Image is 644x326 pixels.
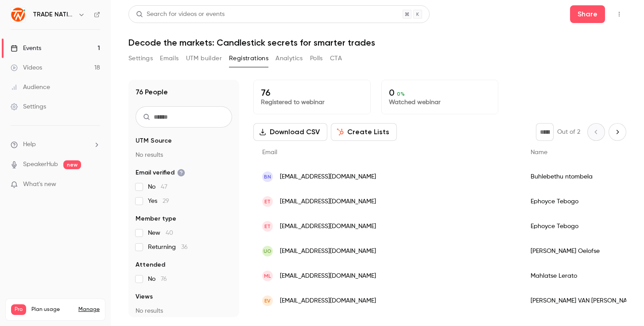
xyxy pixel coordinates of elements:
[253,123,327,141] button: Download CSV
[261,98,363,107] p: Registered to webinar
[280,222,376,231] span: [EMAIL_ADDRESS][DOMAIN_NAME]
[11,102,46,111] div: Settings
[280,296,376,306] span: [EMAIL_ADDRESS][DOMAIN_NAME]
[136,151,232,159] p: No results
[148,182,167,191] span: No
[23,180,56,189] span: What's new
[181,244,188,250] span: 36
[136,87,168,97] h1: 76 People
[89,181,100,189] iframe: Noticeable Trigger
[160,51,178,66] button: Emails
[11,8,25,22] img: TRADE NATION
[262,149,277,155] span: Email
[264,247,272,255] span: uO
[136,292,153,301] span: Views
[11,63,42,72] div: Videos
[11,44,41,53] div: Events
[264,222,271,230] span: ET
[557,128,580,136] p: Out of 2
[148,275,167,283] span: No
[136,136,172,145] span: UTM Source
[148,243,188,252] span: Returning
[136,214,176,223] span: Member type
[163,198,169,204] span: 29
[331,123,397,141] button: Create Lists
[148,229,173,237] span: New
[280,197,376,206] span: [EMAIL_ADDRESS][DOMAIN_NAME]
[128,51,153,66] button: Settings
[531,149,547,155] span: Name
[389,87,491,98] p: 0
[136,168,185,177] span: Email verified
[229,51,268,66] button: Registrations
[166,230,173,236] span: 40
[264,173,271,181] span: Bn
[136,10,225,19] div: Search for videos or events
[161,184,167,190] span: 47
[264,198,271,206] span: ET
[280,272,376,281] span: [EMAIL_ADDRESS][DOMAIN_NAME]
[570,5,605,23] button: Share
[31,306,73,313] span: Plan usage
[280,172,376,182] span: [EMAIL_ADDRESS][DOMAIN_NAME]
[609,123,626,141] button: Next page
[389,98,491,107] p: Watched webinar
[33,10,74,19] h6: TRADE NATION
[148,197,169,206] span: Yes
[136,260,165,269] span: Attended
[397,91,405,97] span: 0 %
[310,51,323,66] button: Polls
[330,51,342,66] button: CTA
[11,304,26,315] span: Pro
[261,87,363,98] p: 76
[63,160,81,169] span: new
[264,272,271,280] span: ML
[23,140,36,149] span: Help
[280,247,376,256] span: [EMAIL_ADDRESS][DOMAIN_NAME]
[186,51,222,66] button: UTM builder
[161,276,167,282] span: 76
[136,307,232,315] p: No results
[23,160,58,169] a: SpeakerHub
[11,83,50,92] div: Audience
[78,306,100,313] a: Manage
[128,37,626,48] h1: Decode the markets: Candlestick secrets for smarter trades
[264,297,271,305] span: EV
[275,51,303,66] button: Analytics
[11,140,100,149] li: help-dropdown-opener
